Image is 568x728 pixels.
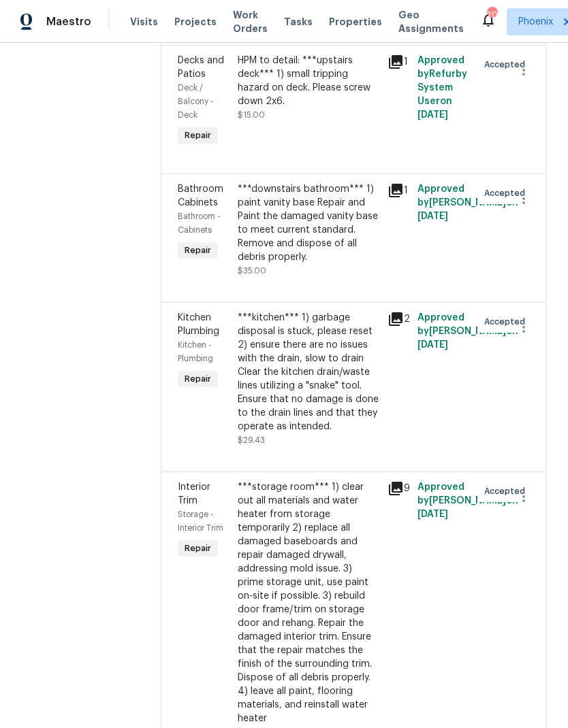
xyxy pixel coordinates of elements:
[487,8,496,22] div: 20
[518,15,553,29] span: Phoenix
[388,311,409,327] div: 2
[179,542,217,555] span: Repair
[417,110,448,120] span: [DATE]
[329,15,382,29] span: Properties
[484,315,531,329] span: Accepted
[178,212,221,234] span: Bathroom - Cabinets
[388,182,409,199] div: 1
[417,340,448,350] span: [DATE]
[178,56,224,79] span: Decks and Patios
[238,480,379,725] div: ***storage room*** 1) clear out all materials and water heater from storage temporarily 2) replac...
[417,184,518,221] span: Approved by [PERSON_NAME] on
[46,15,91,29] span: Maestro
[233,8,268,35] span: Work Orders
[130,15,158,29] span: Visits
[178,184,223,208] span: Bathroom Cabinets
[388,54,409,70] div: 1
[238,54,379,108] div: HPM to detail: ***upstairs deck*** 1) small tripping hazard on deck. Please screw down 2x6.
[179,244,217,257] span: Repair
[388,480,409,497] div: 9
[484,186,531,200] span: Accepted
[178,341,213,363] span: Kitchen - Plumbing
[178,510,223,532] span: Storage - Interior Trim
[178,482,210,506] span: Interior Trim
[417,313,518,350] span: Approved by [PERSON_NAME] on
[417,212,448,221] span: [DATE]
[178,313,219,336] span: Kitchen Plumbing
[178,84,214,119] span: Deck / Balcony - Deck
[179,129,217,142] span: Repair
[284,17,313,27] span: Tasks
[484,58,531,71] span: Accepted
[238,182,379,264] div: ***downstairs bathroom*** 1) paint vanity base Repair and Paint the damaged vanity base to meet c...
[238,267,266,275] span: $35.00
[238,111,265,119] span: $15.00
[398,8,464,35] span: Geo Assignments
[417,56,467,120] span: Approved by Refurby System User on
[238,436,265,444] span: $29.43
[238,311,379,433] div: ***kitchen*** 1) garbage disposal is stuck, please reset 2) ensure there are no issues with the d...
[484,484,531,498] span: Accepted
[174,15,217,29] span: Projects
[179,372,217,386] span: Repair
[417,510,448,519] span: [DATE]
[417,482,518,519] span: Approved by [PERSON_NAME] on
